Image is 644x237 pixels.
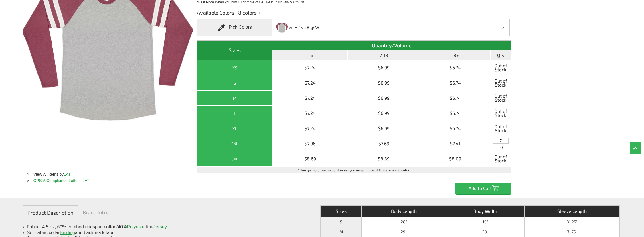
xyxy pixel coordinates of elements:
[272,75,348,91] td: $7.24
[60,230,75,235] a: Binding
[197,91,272,106] th: M
[492,122,509,134] span: Out of Stock
[420,50,491,60] th: 18+
[348,151,420,167] td: $8.39
[348,121,420,136] td: $6.99
[630,142,641,154] a: Top
[321,217,361,227] th: S
[276,20,288,35] img: lat_6934_vnheather-vnburg-blend-white.jpg
[197,41,272,60] th: Sizes
[446,227,524,237] td: 20"
[492,77,509,89] span: Out of Stock
[272,50,348,60] th: 1-6
[524,217,620,227] td: 31.25"
[492,107,509,119] span: Out of Stock
[27,224,312,230] li: Fabric: 4.5 oz, 60% combed ringspun cotton/40% fine
[272,136,348,151] td: $7.96
[348,50,420,60] th: 7-18
[197,75,272,91] th: S
[492,153,509,165] span: Out of Stock
[197,9,511,19] h3: Available Colors ( 8 colors )
[491,50,511,60] th: Qty
[361,217,446,227] td: 28"
[27,230,312,236] li: Self-fabric collar and back neck tape
[197,60,272,75] th: XS
[524,206,620,217] th: Sleeve Length
[446,217,524,227] td: 19"
[197,0,304,4] span: *Best Price When you buy 18 or more of LAT 6934 in Nt Hth/ V Cm/ Nt
[348,60,420,75] td: $6.99
[289,23,319,33] span: Vn Ht/ Vn Brg/ W
[348,136,420,151] td: $7.69
[272,41,511,50] th: Quantity/Volume
[78,205,113,219] a: Brand Intro
[272,151,348,167] td: $8.69
[23,205,78,220] a: Product Description
[197,19,272,36] div: Pick Colors
[499,146,503,149] span: Inventory
[321,206,361,217] th: Sizes
[64,172,71,177] a: LAT
[524,227,620,237] td: 31.75"
[197,167,511,174] td: * You get volume discount when you order more of this style and color.
[272,106,348,121] td: $7.24
[361,227,446,237] td: 29"
[420,75,491,91] td: $6.74
[455,183,511,194] input: Add to Cart
[197,106,272,121] th: L
[153,224,167,229] a: Jersey
[446,206,524,217] th: Body Width
[197,151,272,167] th: 3XL
[492,92,509,104] span: Out of Stock
[420,121,491,136] td: $6.74
[272,91,348,106] td: $7.24
[420,60,491,75] td: $6.74
[348,91,420,106] td: $6.99
[321,227,361,237] th: M
[492,62,509,74] span: Out of Stock
[420,136,491,151] td: $7.41
[348,106,420,121] td: $6.99
[272,60,348,75] td: $7.24
[272,121,348,136] td: $7.24
[127,224,146,229] a: Polyester
[420,106,491,121] td: $6.74
[33,178,90,183] a: CPSIA Compliance Letter - LAT
[23,171,193,177] li: View All Items by
[197,121,272,136] th: XL
[420,91,491,106] td: $6.74
[361,206,446,217] th: Body Length
[420,151,491,167] td: $8.09
[197,136,272,151] th: 2XL
[348,75,420,91] td: $6.99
